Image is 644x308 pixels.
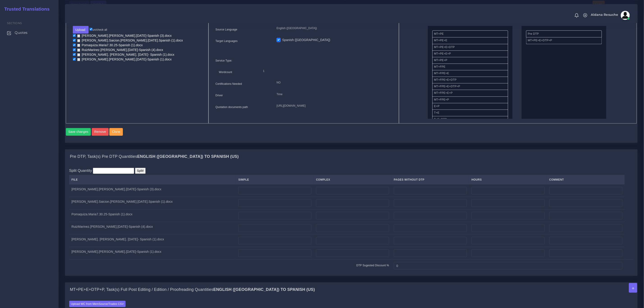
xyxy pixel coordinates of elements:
li: MT+FPE+E+DTP+P [432,83,508,90]
td: [PERSON_NAME]. [PERSON_NAME]. [DATE]- Spanish (1).docx [69,234,236,247]
p: NO [277,80,392,85]
th: Pages Without DTP [392,175,469,184]
th: Hours [469,175,547,184]
label: Quotation documents path [215,105,248,109]
label: Wordcount [219,70,232,74]
p: Time [277,92,392,97]
td: [PERSON_NAME].Saicion.[PERSON_NAME].[DATE].Spanish (1).docx [69,197,236,209]
label: un/check all [89,28,107,32]
div: Pre DTP, Task(s) Pre DTP QuantitiesEnglish ([GEOGRAPHIC_DATA]) TO Spanish (US) [65,164,637,276]
a: [PERSON_NAME].Saicion.[PERSON_NAME].[DATE].Spanish (1).docx [76,38,185,43]
p: English ([GEOGRAPHIC_DATA]) [277,26,392,31]
div: MT+PE+E+DTP+P, Task(s) Full Post Editing / Edition / Proofreading QuantitiesEnglish ([GEOGRAPHIC_... [65,283,637,297]
label: Split Quantity [69,168,92,173]
a: [PERSON_NAME].[PERSON_NAME].[DATE]-Spanish (1).docx [76,57,173,62]
li: MT+PE+P [432,57,508,64]
input: Split! [135,168,146,174]
td: [PERSON_NAME].[PERSON_NAME].[DATE]-Spanish (1).docx [69,247,236,260]
li: MT+FPE+E+DTP [432,77,508,83]
th: Simple [236,175,314,184]
b: English ([GEOGRAPHIC_DATA]) TO Spanish (US) [213,287,315,292]
button: Remove [92,128,109,136]
li: MT+FPE [432,64,508,70]
li: T+E [432,110,508,116]
th: File [69,175,236,184]
span: Sections [7,21,22,25]
a: [PERSON_NAME].[PERSON_NAME].[DATE]-Spanish (3).docx [76,34,173,38]
label: Source Language [215,28,237,32]
input: un/check all [89,28,92,31]
label: Service Type: [215,59,232,63]
b: English ([GEOGRAPHIC_DATA]) TO Spanish (US) [137,154,239,159]
button: Save changes [66,128,91,136]
li: E+P [432,103,508,110]
span: Quotes [15,30,28,35]
label: DTP Sugested Discount % [356,263,389,267]
a: Clone [109,128,124,136]
li: MT+PE [432,30,508,37]
a: Pomaquiza.Maria7.30.25-Spanish (1).docx [76,43,144,47]
a: [PERSON_NAME]. [PERSON_NAME]. [DATE]- Spanish (1).docx [76,53,176,57]
label: Driver [215,93,223,97]
th: Comment [547,175,625,184]
a: Trusted Translations [1,5,50,13]
a: Remove [92,128,110,136]
li: MT+PE+E+P [432,51,508,57]
label: Target Languages [215,39,238,43]
h4: MT+PE+E+DTP+P, Task(s) Full Post Editing / Edition / Proofreading Quantities [70,287,315,292]
li: MT+PE+E [432,37,508,44]
span: Aldana Resuche [591,13,618,16]
a: Quotes [3,28,55,37]
h4: Pre DTP, Task(s) Pre DTP Quantities [70,154,239,159]
th: Complex [314,175,392,184]
button: Clone [109,128,123,136]
label: Upload WC from MemSource/Trados CSV [69,301,126,307]
td: Pomaquiza.Maria7.30.25-Spanish (1).docx [69,209,236,222]
div: Pre DTP, Task(s) Pre DTP QuantitiesEnglish ([GEOGRAPHIC_DATA]) TO Spanish (US) [65,149,637,164]
li: MT+FPE+P [432,97,508,103]
li: Pre DTP [526,30,602,37]
img: avatar [621,11,630,20]
li: MT+PE+E+DTP+P [526,37,602,44]
a: RuizMarinez.[PERSON_NAME].[DATE]-Spanish (4).docx [76,48,165,52]
h2: Trusted Translations [1,6,50,12]
label: Spanish ([GEOGRAPHIC_DATA]) [282,38,330,42]
li: MT+FPE+E+P [432,90,508,97]
label: Certifications Needed [215,82,242,86]
p: 1 [263,69,389,74]
a: Aldana Resucheavatar [589,11,631,20]
li: T+E+DTP [432,116,508,123]
p: [URL][DOMAIN_NAME] [277,103,392,108]
li: MT+PE+E+DTP [432,44,508,51]
button: Upload [73,26,89,34]
li: MT+FPE+E [432,70,508,77]
td: [PERSON_NAME].[PERSON_NAME].[DATE]-Spanish (3).docx [69,184,236,197]
td: RuizMarinez.[PERSON_NAME].[DATE]-Spanish (4).docx [69,222,236,234]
